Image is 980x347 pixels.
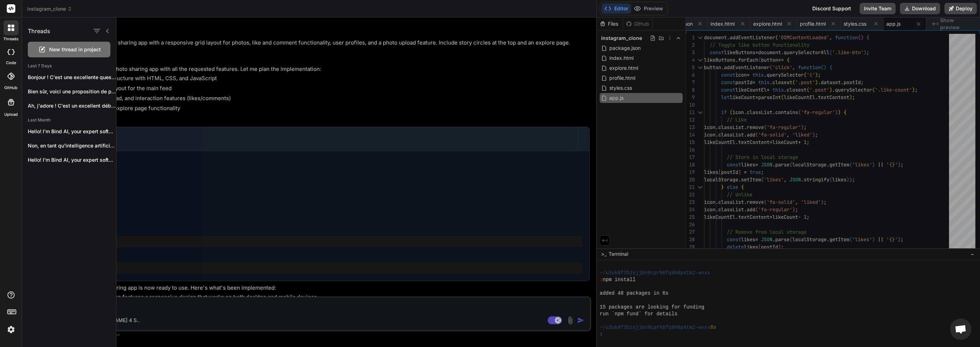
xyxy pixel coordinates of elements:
[860,3,896,14] button: Invite Team
[28,128,116,135] p: Hello! I'm Bind AI, your expert software...
[900,3,940,14] button: Download
[22,63,116,69] h2: Last 7 Days
[28,74,116,81] p: Bonjour ! C'est une excellente question qui...
[944,3,977,14] button: Deploy
[950,318,971,340] div: Ouvrir le chat
[6,60,16,66] label: code
[27,5,72,12] span: instagram_clone
[22,117,116,123] h2: Last Month
[4,112,18,118] label: Upload
[28,88,116,95] p: Bien sûr, voici une proposition de paroles...
[49,46,101,53] span: New thread in project
[631,4,666,14] button: Preview
[28,27,50,35] h1: Threads
[3,36,19,42] label: threads
[28,156,116,164] p: Hello! I'm Bind AI, your expert software...
[601,4,631,14] button: Editor
[4,85,17,91] label: GitHub
[808,3,855,14] div: Discord Support
[5,323,17,336] img: settings
[28,102,116,109] p: Ah, j'adore ! C'est un excellent début....
[28,142,116,149] p: Non, en tant qu'intelligence artificielle textuelle, je...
